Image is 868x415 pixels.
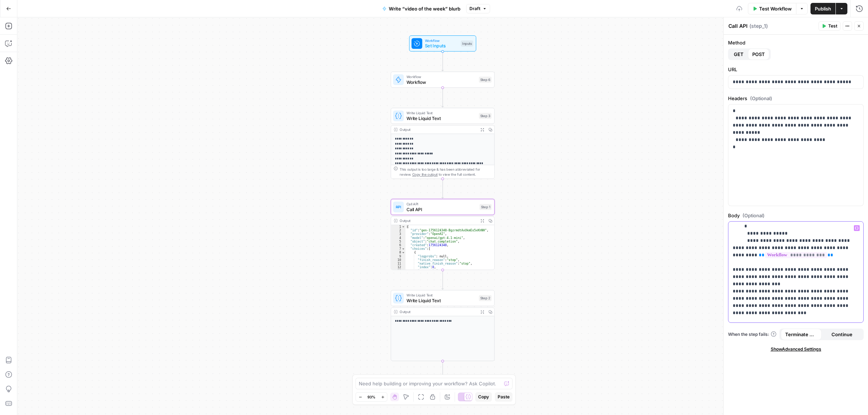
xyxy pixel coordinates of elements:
[407,292,476,298] span: Write Liquid Text
[407,115,476,122] span: Write Liquid Text
[478,394,489,400] span: Copy
[759,5,792,12] span: Test Workflow
[743,212,765,219] span: (Optional)
[748,3,796,14] button: Test Workflow
[728,331,776,338] a: When the step fails:
[400,218,476,223] div: Output
[479,295,492,301] div: Step 2
[391,240,405,243] div: 5
[785,331,817,338] span: Terminate Workflow
[425,38,458,43] span: Workflow
[425,43,458,50] span: Set Inputs
[749,22,768,30] span: ( step_1 )
[391,247,405,251] div: 7
[728,95,864,102] label: Headers
[728,39,864,46] label: Method
[400,166,492,177] div: This output is too large & has been abbreviated for review. to view the full content.
[391,225,405,229] div: 1
[401,247,405,251] span: Toggle code folding, rows 7 through 20
[831,331,852,338] span: Continue
[442,88,444,107] g: Edge from step_6 to step_3
[498,394,510,400] span: Paste
[389,5,460,12] span: Write “video of the week” blurb
[815,5,831,12] span: Publish
[401,225,405,229] span: Toggle code folding, rows 1 through 34
[391,244,405,247] div: 6
[461,40,473,47] div: Inputs
[480,204,492,210] div: Step 1
[391,269,405,273] div: 13
[378,3,465,14] button: Write “video of the week” blurb
[367,394,375,400] span: 93%
[752,51,765,58] span: POST
[400,309,476,315] div: Output
[728,66,864,73] label: URL
[728,22,748,30] textarea: Call API
[407,110,476,116] span: Write Liquid Text
[442,361,444,380] g: Edge from step_2 to end
[407,201,477,207] span: Call API
[828,23,837,29] span: Test
[495,392,512,402] button: Paste
[401,269,405,273] span: Toggle code folding, rows 13 through 18
[442,52,444,71] g: Edge from start to step_6
[401,251,405,254] span: Toggle code folding, rows 8 through 19
[729,48,748,60] button: GET
[750,95,772,102] span: (Optional)
[479,77,492,83] div: Step 6
[391,229,405,232] div: 2
[391,35,494,51] div: WorkflowSet InputsInputs
[412,172,438,176] span: Copy the output
[391,258,405,262] div: 10
[475,392,492,402] button: Copy
[479,113,492,119] div: Step 3
[818,21,841,31] button: Test
[442,270,444,289] g: Edge from step_1 to step_2
[442,179,444,198] g: Edge from step_3 to step_1
[734,51,744,58] span: GET
[728,212,864,219] label: Body
[407,206,477,213] span: Call API
[391,251,405,254] div: 8
[400,127,476,132] div: Output
[391,262,405,266] div: 11
[822,329,863,340] button: Continue
[407,297,476,304] span: Write Liquid Text
[810,3,835,14] button: Publish
[391,72,494,87] div: WorkflowWorkflowStep 6
[391,199,494,270] div: Call APICall APIStep 1Output{ "id":"gen-1756124348-BgzrmdtAxUkmEo5xKhNH", "provider":"OpenAI", "m...
[391,236,405,240] div: 4
[469,5,480,12] span: Draft
[466,4,490,13] button: Draft
[391,254,405,258] div: 9
[391,232,405,236] div: 3
[407,74,476,80] span: Workflow
[771,346,821,352] span: Show Advanced Settings
[391,266,405,269] div: 12
[407,79,476,86] span: Workflow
